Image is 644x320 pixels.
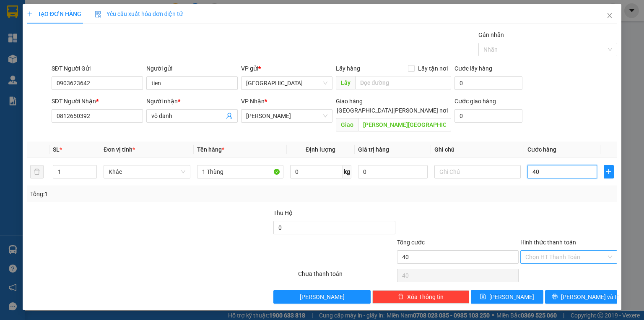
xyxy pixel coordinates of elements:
[358,118,451,131] input: Dọc đường
[30,165,44,178] button: delete
[358,165,428,178] input: 0
[552,294,558,300] span: printer
[355,76,451,89] input: Dọc đường
[407,292,444,302] span: Xóa Thông tin
[527,146,556,153] span: Cước hàng
[297,269,396,284] div: Chưa thanh toán
[333,106,451,115] span: [GEOGRAPHIC_DATA][PERSON_NAME] nơi
[598,4,621,28] button: Close
[336,98,363,105] span: Giao hàng
[397,239,425,246] span: Tổng cước
[226,113,233,119] span: user-add
[471,290,543,304] button: save[PERSON_NAME]
[197,165,283,178] input: VD: Bàn, Ghế
[358,146,389,153] span: Giá trị hàng
[146,97,238,106] div: Người nhận
[454,65,492,72] label: Cước lấy hàng
[520,239,576,246] label: Hình thức thanh toán
[27,10,81,17] span: TẠO ĐƠN HÀNG
[109,165,185,178] span: Khác
[454,98,496,105] label: Cước giao hàng
[95,11,101,18] img: icon
[197,146,224,153] span: Tên hàng
[241,64,332,73] div: VP gửi
[273,290,370,304] button: [PERSON_NAME]
[604,165,614,178] button: plus
[95,10,183,17] span: Yêu cầu xuất hóa đơn điện tử
[434,165,521,178] input: Ghi Chú
[146,64,238,73] div: Người gửi
[241,98,265,105] span: VP Nhận
[545,290,618,304] button: printer[PERSON_NAME] và In
[246,77,327,89] span: Sài Gòn
[246,110,327,122] span: Tiên Thuỷ
[336,76,355,89] span: Lấy
[300,292,345,302] span: [PERSON_NAME]
[454,109,522,123] input: Cước giao hàng
[606,12,613,19] span: close
[52,64,143,73] div: SĐT Người Gửi
[431,142,524,158] th: Ghi chú
[273,210,293,216] span: Thu Hộ
[478,31,504,38] label: Gán nhãn
[415,64,451,73] span: Lấy tận nơi
[306,146,335,153] span: Định lượng
[52,97,143,106] div: SĐT Người Nhận
[343,165,351,178] span: kg
[104,146,135,153] span: Đơn vị tính
[489,292,534,302] span: [PERSON_NAME]
[336,65,360,72] span: Lấy hàng
[480,294,486,300] span: save
[561,292,620,302] span: [PERSON_NAME] và In
[53,146,60,153] span: SL
[398,294,404,300] span: delete
[27,11,33,17] span: plus
[454,76,522,90] input: Cước lấy hàng
[372,290,469,304] button: deleteXóa Thông tin
[604,168,613,175] span: plus
[30,189,249,199] div: Tổng: 1
[336,118,358,131] span: Giao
